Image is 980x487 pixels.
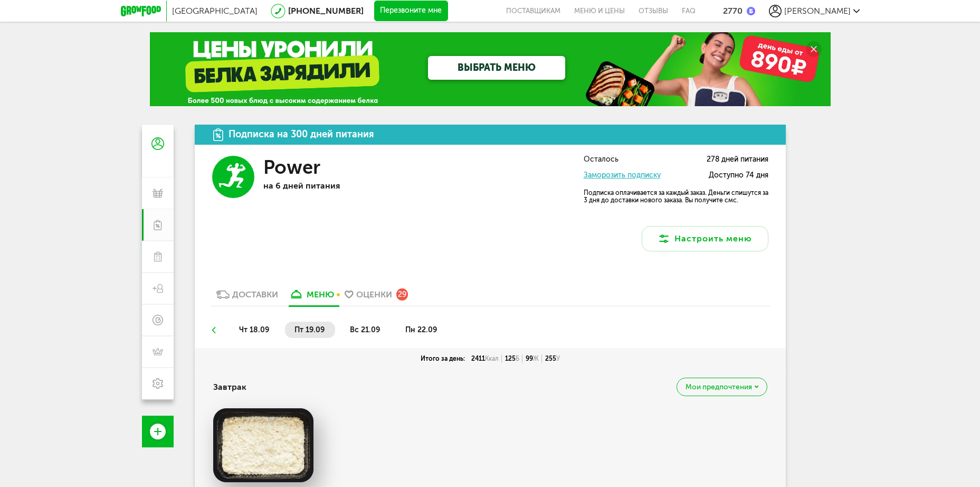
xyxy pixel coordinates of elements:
div: меню [307,289,334,299]
span: Ж [533,355,539,362]
span: 278 дней питания [707,156,768,164]
button: Настроить меню [642,226,768,251]
button: Перезвоните мне [374,1,448,22]
h4: Завтрак [213,377,246,397]
img: icon.da23462.svg [213,128,224,141]
a: Оценки 29 [339,289,413,306]
p: Подписка оплачивается за каждый заказ. Деньги спишутся за 3 дня до доставки нового заказа. Вы пол... [584,189,768,204]
a: [PHONE_NUMBER] [288,6,364,16]
a: Заморозить подписку [584,171,661,180]
p: на 6 дней питания [263,181,416,191]
div: 99 [522,354,542,363]
span: Осталось [584,156,619,164]
span: вс 21.09 [350,325,380,334]
span: [GEOGRAPHIC_DATA] [172,6,258,16]
div: Доставки [232,289,278,299]
div: Оценки [356,289,392,299]
div: Подписка на 300 дней питания [229,129,374,139]
span: пн 22.09 [405,325,437,334]
span: Мои предпочтения [686,383,752,391]
div: 255 [542,354,563,363]
span: [PERSON_NAME] [784,6,851,16]
a: ВЫБРАТЬ МЕНЮ [428,56,565,80]
div: 2770 [723,6,743,16]
img: bonus_b.cdccf46.png [747,7,755,15]
div: 29 [396,288,408,300]
span: Доступно 74 дня [709,172,768,180]
div: 125 [502,354,522,363]
span: чт 18.09 [239,325,269,334]
span: Ккал [485,355,499,362]
a: меню [283,289,339,306]
a: Доставки [211,289,283,306]
img: big_wY3GFzAuBXjIiT3b.png [213,408,313,482]
span: У [556,355,560,362]
div: Итого за день: [417,354,468,363]
span: пт 19.09 [294,325,325,334]
h3: Power [263,156,320,179]
span: Б [516,355,519,362]
div: 2411 [468,354,502,363]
